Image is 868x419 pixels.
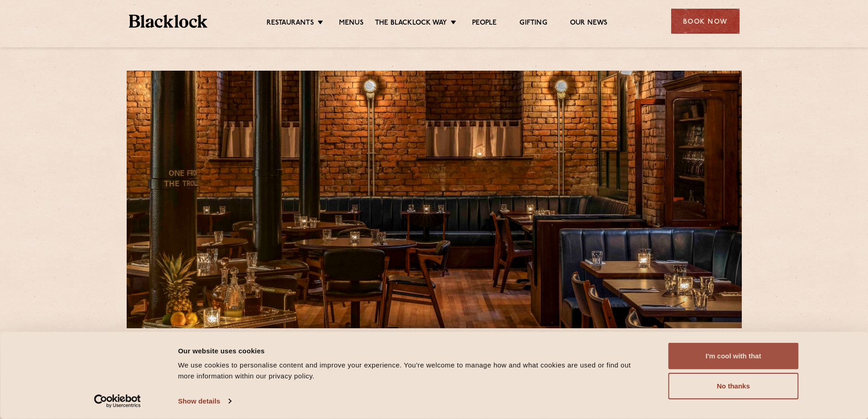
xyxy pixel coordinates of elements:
a: People [472,19,497,29]
div: Book Now [671,9,740,34]
a: Usercentrics Cookiebot - opens in a new window [77,394,157,408]
div: We use cookies to personalise content and improve your experience. You're welcome to manage how a... [178,360,648,382]
div: Our website uses cookies [178,345,648,356]
a: Gifting [519,19,547,29]
a: The Blacklock Way [375,19,447,29]
a: Show details [178,394,231,408]
a: Restaurants [267,19,314,29]
a: Our News [570,19,608,29]
a: Menus [339,19,364,29]
button: No thanks [668,373,799,399]
img: BL_Textured_Logo-footer-cropped.svg [129,15,208,28]
button: I'm cool with that [668,343,799,369]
